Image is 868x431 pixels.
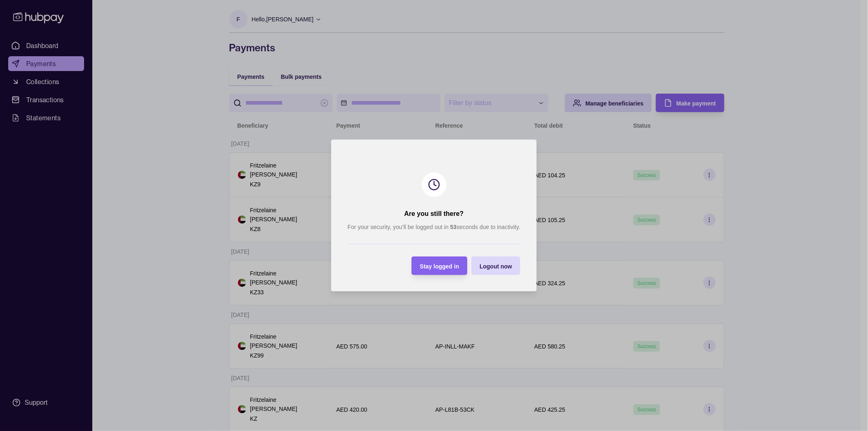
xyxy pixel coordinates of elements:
button: Stay logged in [412,257,468,275]
p: For your security, you’ll be logged out in seconds due to inactivity. [347,222,520,232]
strong: 53 [450,224,457,230]
button: Logout now [471,257,520,275]
h2: Are you still there? [404,209,464,218]
span: Stay logged in [420,263,459,270]
span: Logout now [480,263,512,270]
